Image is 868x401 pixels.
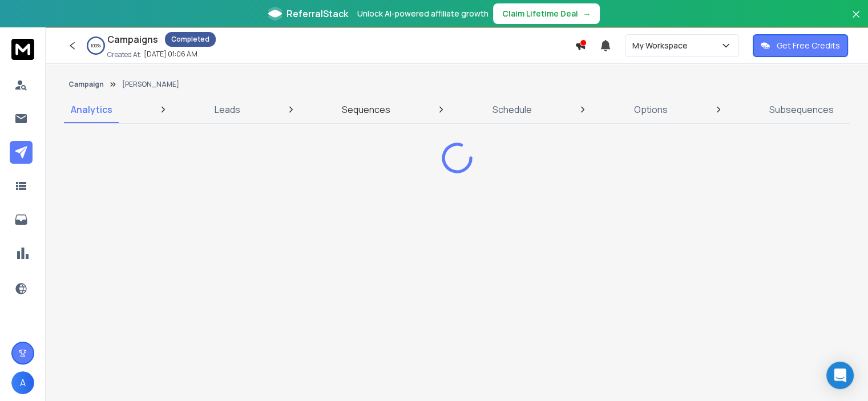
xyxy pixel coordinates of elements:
[769,103,834,116] p: Subsequences
[486,96,539,123] a: Schedule
[71,103,112,116] p: Analytics
[753,34,848,57] button: Get Free Credits
[122,80,179,89] p: [PERSON_NAME]
[583,8,591,19] span: →
[11,371,34,394] button: A
[208,96,247,123] a: Leads
[762,96,841,123] a: Subsequences
[286,7,348,21] span: ReferralStack
[68,80,104,89] button: Campaign
[144,50,197,59] p: [DATE] 01:06 AM
[107,33,158,46] h1: Campaigns
[357,8,488,19] p: Unlock AI-powered affiliate growth
[215,103,240,116] p: Leads
[826,362,854,389] div: Open Intercom Messenger
[777,40,840,51] p: Get Free Credits
[107,50,142,59] p: Created At:
[165,32,216,47] div: Completed
[492,103,532,116] p: Schedule
[91,42,101,49] p: 100 %
[335,96,397,123] a: Sequences
[627,96,674,123] a: Options
[633,103,667,116] p: Options
[632,40,692,51] p: My Workspace
[493,3,600,24] button: Claim Lifetime Deal→
[342,103,390,116] p: Sequences
[64,96,119,123] a: Analytics
[849,7,863,34] button: Close banner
